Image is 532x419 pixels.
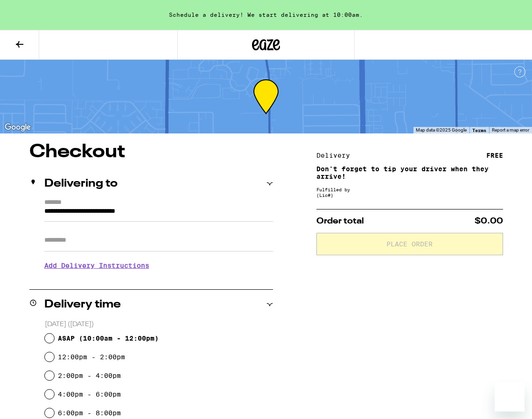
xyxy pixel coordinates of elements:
div: Delivery [316,152,357,159]
label: 4:00pm - 6:00pm [58,391,121,398]
button: Place Order [316,233,503,255]
span: Order total [316,217,364,225]
iframe: Button to launch messaging window [495,382,525,412]
span: ASAP ( 10:00am - 12:00pm ) [58,335,159,342]
img: Google [2,121,33,133]
label: 6:00pm - 8:00pm [58,409,121,417]
h1: Checkout [29,143,273,161]
p: Don't forget to tip your driver when they arrive! [316,165,503,180]
h2: Delivering to [44,178,118,189]
p: We'll contact you at [PHONE_NUMBER] when we arrive [44,276,273,284]
label: 12:00pm - 2:00pm [58,353,125,361]
a: Open this area in Google Maps (opens a new window) [2,121,33,133]
p: [DATE] ([DATE]) [45,320,273,329]
div: FREE [486,152,503,159]
span: Place Order [386,241,433,247]
a: Terms [472,127,486,133]
a: Report a map error [492,127,529,133]
div: Fulfilled by (Lic# ) [316,187,503,198]
span: $0.00 [475,217,503,225]
label: 2:00pm - 4:00pm [58,372,121,379]
h3: Add Delivery Instructions [44,255,273,276]
span: Map data ©2025 Google [416,127,467,133]
h2: Delivery time [44,299,121,310]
